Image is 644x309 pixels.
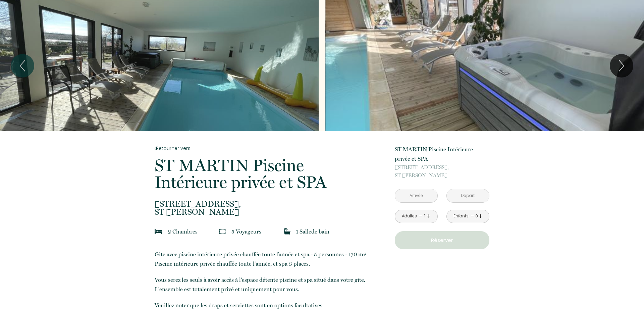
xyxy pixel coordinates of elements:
span: s [259,228,261,235]
div: 0 [475,213,478,219]
div: Adultes [402,213,417,219]
p: 1 Salle de bain [296,227,329,236]
a: - [471,211,474,221]
a: + [427,211,431,221]
button: Next [610,54,633,78]
div: Enfants [453,213,469,219]
p: Gite avec piscine intérieure privée chauffée toute l’année et spa - 5 personnes - 170 m2 Piscine ... [155,250,375,268]
p: ST [PERSON_NAME] [155,200,375,216]
button: Previous [11,54,34,78]
p: ST MARTIN Piscine Intérieure privée et SPA [395,145,489,163]
p: ST MARTIN Piscine Intérieure privée et SPA [155,157,375,191]
input: Départ [447,189,489,202]
p: 2 Chambre [168,227,198,236]
p: Réserver [397,236,487,244]
span: [STREET_ADDRESS], [395,163,489,171]
p: 5 Voyageur [231,227,261,236]
p: Vous serez les seuls à avoir accès à l'espace détente piscine et spa situé dans votre gite. L'ens... [155,275,375,294]
p: ST [PERSON_NAME] [395,163,489,179]
div: 1 [423,213,426,219]
a: Retourner vers [155,145,375,152]
span: s [195,228,198,235]
a: - [419,211,423,221]
a: + [478,211,482,221]
img: guests [219,228,226,235]
input: Arrivée [395,189,437,202]
span: [STREET_ADDRESS], [155,200,375,208]
button: Réserver [395,231,489,249]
